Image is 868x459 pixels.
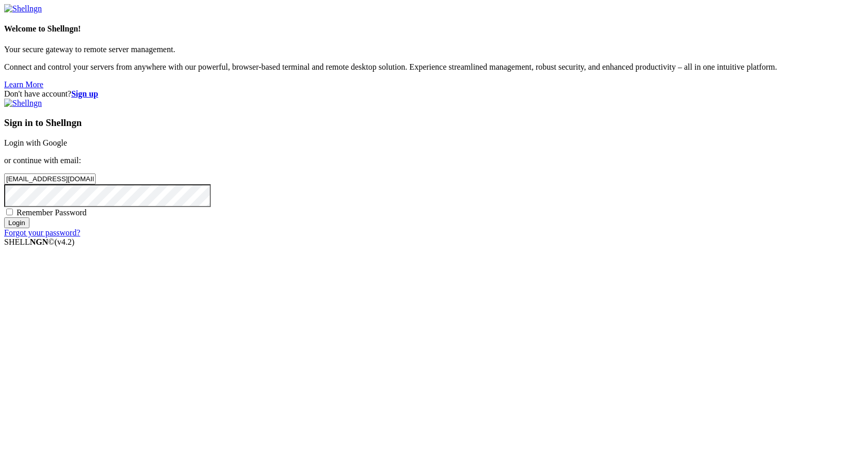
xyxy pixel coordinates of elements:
[4,80,43,89] a: Learn More
[4,117,864,129] h3: Sign in to Shellngn
[4,238,74,246] span: SHELL ©
[4,173,96,184] input: Email address
[4,24,864,34] h4: Welcome to Shellngn!
[4,89,864,99] div: Don't have account?
[4,4,42,13] img: Shellngn
[55,238,75,246] span: 4.2.0
[4,138,67,147] a: Login with Google
[4,217,29,228] input: Login
[4,45,864,54] p: Your secure gateway to remote server management.
[4,99,42,108] img: Shellngn
[6,209,13,215] input: Remember Password
[4,156,864,165] p: or continue with email:
[30,238,49,246] b: NGN
[4,62,864,72] p: Connect and control your servers from anywhere with our powerful, browser-based terminal and remo...
[4,228,80,237] a: Forgot your password?
[71,89,98,98] a: Sign up
[17,208,87,217] span: Remember Password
